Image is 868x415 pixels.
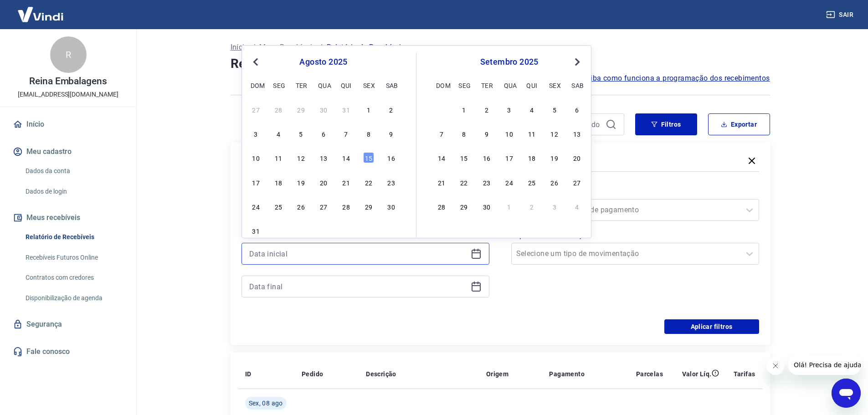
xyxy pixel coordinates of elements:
[526,201,537,212] div: Choose quinta-feira, 2 de outubro de 2025
[366,369,396,379] p: Descrição
[458,104,469,115] div: Choose segunda-feira, 1 de setembro de 2025
[824,6,857,23] button: Sair
[386,128,397,139] div: Choose sábado, 9 de agosto de 2025
[582,73,770,84] span: Saiba como funciona a programação dos recebimentos
[636,369,663,379] p: Parcelas
[251,177,262,188] div: Choose domingo, 17 de agosto de 2025
[458,201,469,212] div: Choose segunda-feira, 29 de setembro de 2025
[11,0,70,28] img: Vindi
[249,399,283,408] span: Sex, 08 ago
[11,314,125,334] a: Segurança
[386,225,397,236] div: Choose sábado, 6 de setembro de 2025
[296,104,307,115] div: Choose terça-feira, 29 de julho de 2025
[504,152,515,163] div: Choose quarta-feira, 17 de setembro de 2025
[249,56,398,67] div: agosto 2025
[249,280,467,293] input: Data final
[273,225,284,236] div: Choose segunda-feira, 1 de setembro de 2025
[549,201,560,212] div: Choose sexta-feira, 3 de outubro de 2025
[231,55,770,73] h4: Relatório de Recebíveis
[526,177,537,188] div: Choose quinta-feira, 25 de setembro de 2025
[435,56,584,67] div: setembro 2025
[318,152,329,163] div: Choose quarta-feira, 13 de agosto de 2025
[504,104,515,115] div: Choose quarta-feira, 3 de setembro de 2025
[259,42,316,53] p: Meus Recebíveis
[318,201,329,212] div: Choose quarta-feira, 27 de agosto de 2025
[249,247,467,261] input: Data inicial
[363,225,374,236] div: Choose sexta-feira, 5 de setembro de 2025
[22,268,125,287] a: Contratos com credores
[341,225,352,236] div: Choose quinta-feira, 4 de setembro de 2025
[296,201,307,212] div: Choose terça-feira, 26 de agosto de 2025
[571,177,582,188] div: Choose sábado, 27 de setembro de 2025
[708,113,770,135] button: Exportar
[481,104,492,115] div: Choose terça-feira, 2 de setembro de 2025
[251,80,262,91] div: dom
[318,177,329,188] div: Choose quarta-feira, 20 de agosto de 2025
[363,152,374,163] div: Choose sexta-feira, 15 de agosto de 2025
[504,80,515,91] div: qua
[363,104,374,115] div: Choose sexta-feira, 1 de agosto de 2025
[386,104,397,115] div: Choose sábado, 2 de agosto de 2025
[436,201,447,212] div: Choose domingo, 28 de setembro de 2025
[481,152,492,163] div: Choose terça-feira, 16 de setembro de 2025
[29,77,107,86] p: Reina Embalagens
[549,152,560,163] div: Choose sexta-feira, 19 de setembro de 2025
[436,152,447,163] div: Choose domingo, 14 de setembro de 2025
[486,369,508,379] p: Origem
[458,177,469,188] div: Choose segunda-feira, 22 de setembro de 2025
[11,142,125,162] button: Meu cadastro
[363,80,374,91] div: sex
[734,369,755,379] p: Tarifas
[526,128,537,139] div: Choose quinta-feira, 11 de setembro de 2025
[22,182,125,201] a: Dados de login
[50,36,87,73] div: R
[458,80,469,91] div: seg
[296,152,307,163] div: Choose terça-feira, 12 de agosto de 2025
[22,289,125,307] a: Disponibilização de agenda
[327,42,405,53] p: Relatório de Recebíveis
[251,201,262,212] div: Choose domingo, 24 de agosto de 2025
[341,201,352,212] div: Choose quinta-feira, 28 de agosto de 2025
[788,355,861,375] iframe: Mensagem da empresa
[296,225,307,236] div: Choose terça-feira, 2 de setembro de 2025
[504,177,515,188] div: Choose quarta-feira, 24 de setembro de 2025
[435,102,584,213] div: month 2025-09
[318,128,329,139] div: Choose quarta-feira, 6 de agosto de 2025
[766,357,785,375] iframe: Fechar mensagem
[251,128,262,139] div: Choose domingo, 3 de agosto de 2025
[481,201,492,212] div: Choose terça-feira, 30 de setembro de 2025
[341,152,352,163] div: Choose quinta-feira, 14 de agosto de 2025
[571,128,582,139] div: Choose sábado, 13 de setembro de 2025
[296,177,307,188] div: Choose terça-feira, 19 de agosto de 2025
[251,104,262,115] div: Choose domingo, 27 de julho de 2025
[549,104,560,115] div: Choose sexta-feira, 5 de setembro de 2025
[231,42,249,53] a: Início
[11,342,125,362] a: Fale conosco
[245,369,252,379] p: ID
[549,128,560,139] div: Choose sexta-feira, 12 de setembro de 2025
[635,113,697,135] button: Filtros
[22,228,125,246] a: Relatório de Recebíveis
[571,152,582,163] div: Choose sábado, 20 de setembro de 2025
[273,80,284,91] div: seg
[504,128,515,139] div: Choose quarta-feira, 10 de setembro de 2025
[571,104,582,115] div: Choose sábado, 6 de setembro de 2025
[682,369,712,379] p: Valor Líq.
[436,177,447,188] div: Choose domingo, 21 de setembro de 2025
[252,42,256,53] p: /
[18,90,118,99] p: [EMAIL_ADDRESS][DOMAIN_NAME]
[436,80,447,91] div: dom
[481,80,492,91] div: ter
[436,104,447,115] div: Choose domingo, 31 de agosto de 2025
[571,80,582,91] div: sab
[273,201,284,212] div: Choose segunda-feira, 25 de agosto de 2025
[341,128,352,139] div: Choose quinta-feira, 7 de agosto de 2025
[549,369,585,379] p: Pagamento
[436,128,447,139] div: Choose domingo, 7 de setembro de 2025
[386,177,397,188] div: Choose sábado, 23 de agosto de 2025
[251,152,262,163] div: Choose domingo, 10 de agosto de 2025
[273,104,284,115] div: Choose segunda-feira, 28 de julho de 2025
[458,152,469,163] div: Choose segunda-feira, 15 de setembro de 2025
[341,80,352,91] div: qui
